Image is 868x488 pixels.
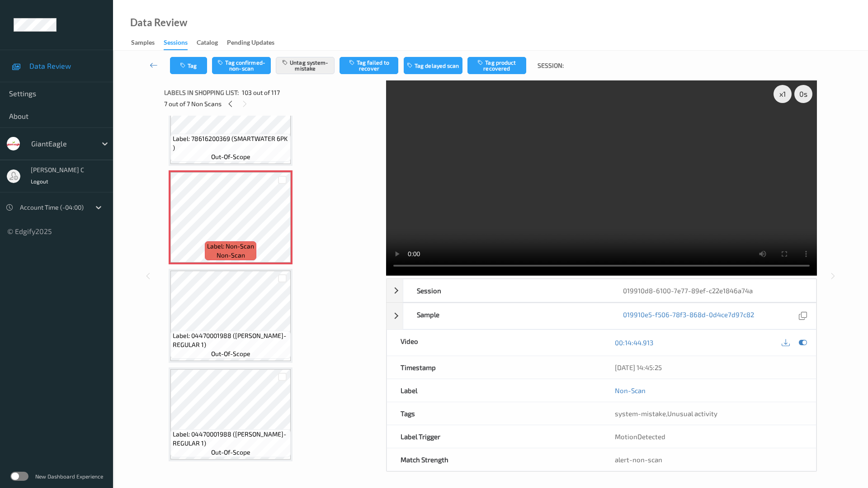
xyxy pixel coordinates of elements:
button: Tag failed to recover [340,57,398,74]
button: Untag system-mistake [276,57,335,74]
a: Samples [131,37,164,49]
button: Tag confirmed-non-scan [212,57,271,74]
span: Unusual activity [667,409,717,418]
div: Label Trigger [387,425,602,448]
div: Video [387,330,602,356]
span: Label: 78616200369 (SMARTWATER 6PK ) [173,134,288,152]
div: [DATE] 14:45:25 [615,363,802,372]
button: Tag product recovered [467,57,526,74]
a: 00:14:44.913 [615,338,653,347]
div: Sample [403,303,610,329]
button: Tag [170,57,207,74]
div: x 1 [774,85,792,103]
a: 019910e5-f506-78f3-868d-0d4ce7d97c82 [623,310,754,322]
span: out-of-scope [211,448,250,457]
span: out-of-scope [211,349,250,358]
div: MotionDetected [601,425,816,448]
div: 7 out of 7 Non Scans [164,98,380,109]
div: Label [387,379,602,402]
div: Timestamp [387,356,602,379]
a: Sessions [164,37,197,50]
span: 103 out of 117 [242,88,280,97]
div: alert-non-scan [615,455,802,464]
div: 019910d8-6100-7e77-89ef-c22e1846a74a [609,279,816,302]
div: Tags [387,402,602,425]
span: Labels in shopping list: [164,88,239,97]
span: system-mistake [615,409,666,418]
div: Sessions [164,38,188,50]
span: Label: 04470001988 ([PERSON_NAME]-REGULAR 1) [173,331,288,349]
div: Match Strength [387,448,602,471]
span: non-scan [217,251,245,260]
div: Samples [131,38,155,49]
a: Catalog [197,37,227,49]
div: Pending Updates [227,38,274,49]
div: Data Review [130,18,187,27]
button: Tag delayed scan [404,57,462,74]
div: Session [403,279,610,302]
span: , [615,409,717,418]
div: 0 s [794,85,812,103]
a: Non-Scan [615,386,646,395]
div: Session019910d8-6100-7e77-89ef-c22e1846a74a [387,279,816,302]
div: Sample019910e5-f506-78f3-868d-0d4ce7d97c82 [387,303,816,329]
div: Catalog [197,38,218,49]
span: out-of-scope [211,152,250,161]
span: Label: 04470001988 ([PERSON_NAME]-REGULAR 1) [173,430,288,448]
a: Pending Updates [227,37,283,49]
span: Session: [538,61,564,70]
span: Label: Non-Scan [207,242,254,251]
